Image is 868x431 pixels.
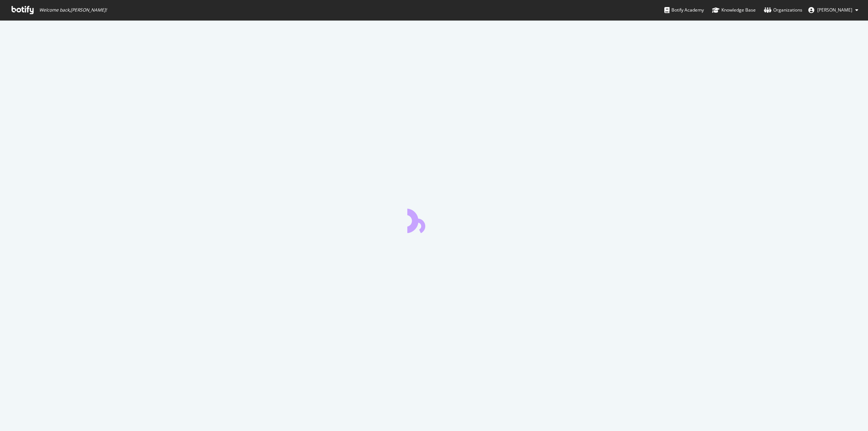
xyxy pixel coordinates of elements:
div: Organizations [764,6,802,14]
div: Botify Academy [664,6,704,14]
span: Welcome back, [PERSON_NAME] ! [39,7,107,13]
button: [PERSON_NAME] [802,4,864,16]
div: animation [407,206,461,233]
span: Kianna Vazquez [817,7,852,13]
div: Knowledge Base [712,6,756,14]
